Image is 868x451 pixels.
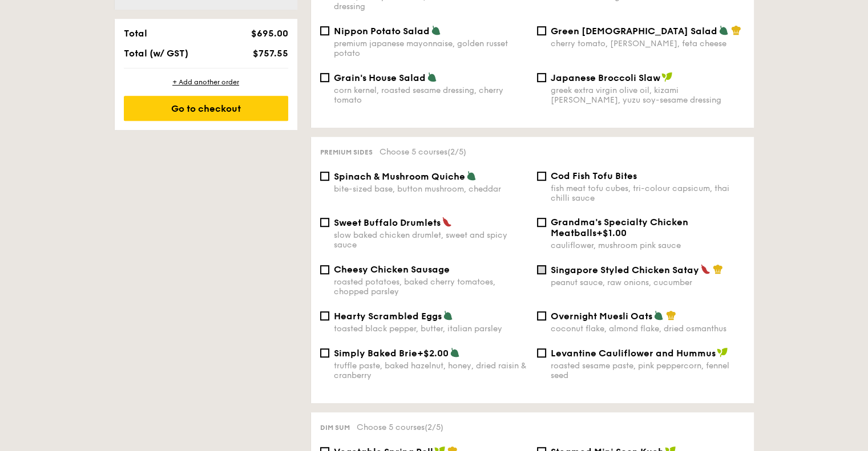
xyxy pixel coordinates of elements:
div: cherry tomato, [PERSON_NAME], feta cheese [551,39,745,48]
span: $695.00 [251,28,288,39]
input: Spinach & Mushroom Quichebite-sized base, button mushroom, cheddar [320,172,329,181]
div: greek extra virgin olive oil, kizami [PERSON_NAME], yuzu soy-sesame dressing [551,86,745,105]
input: Grain's House Saladcorn kernel, roasted sesame dressing, cherry tomato [320,73,329,82]
span: Choose 5 courses [380,147,466,157]
input: Nippon Potato Saladpremium japanese mayonnaise, golden russet potato [320,26,329,35]
input: Sweet Buffalo Drumletsslow baked chicken drumlet, sweet and spicy sauce [320,218,329,227]
input: Japanese Broccoli Slawgreek extra virgin olive oil, kizami [PERSON_NAME], yuzu soy-sesame dressing [537,73,546,82]
span: Green [DEMOGRAPHIC_DATA] Salad [551,26,717,36]
div: coconut flake, almond flake, dried osmanthus [551,324,745,334]
span: Total (w/ GST) [124,48,188,59]
img: icon-chef-hat.a58ddaea.svg [713,264,723,274]
span: Total [124,28,147,39]
div: premium japanese mayonnaise, golden russet potato [334,39,528,58]
input: Simply Baked Brie+$2.00truffle paste, baked hazelnut, honey, dried raisin & cranberry [320,348,329,357]
div: peanut sauce, raw onions, cucumber [551,278,745,287]
img: icon-vegan.f8ff3823.svg [717,347,728,357]
span: Nippon Potato Salad [334,26,430,36]
div: bite-sized base, button mushroom, cheddar [334,184,528,194]
div: + Add another order [124,78,288,87]
img: icon-vegetarian.fe4039eb.svg [427,72,437,82]
div: corn kernel, roasted sesame dressing, cherry tomato [334,86,528,105]
span: Singapore Styled Chicken Satay [551,265,699,275]
img: icon-vegetarian.fe4039eb.svg [466,170,477,181]
span: Grain's House Salad [334,72,426,83]
div: roasted sesame paste, pink peppercorn, fennel seed [551,361,745,380]
div: fish meat tofu cubes, tri-colour capsicum, thai chilli sauce [551,184,745,203]
div: slow baked chicken drumlet, sweet and spicy sauce [334,230,528,250]
input: Hearty Scrambled Eggstoasted black pepper, butter, italian parsley [320,311,329,320]
div: truffle paste, baked hazelnut, honey, dried raisin & cranberry [334,361,528,380]
span: Choose 5 courses [357,422,443,432]
input: Singapore Styled Chicken Sataypeanut sauce, raw onions, cucumber [537,265,546,274]
input: Levantine Cauliflower and Hummusroasted sesame paste, pink peppercorn, fennel seed [537,348,546,357]
span: Sweet Buffalo Drumlets [334,217,441,228]
div: Go to checkout [124,96,288,121]
span: Levantine Cauliflower and Hummus [551,348,716,359]
span: (2/5) [447,147,466,157]
span: Simply Baked Brie [334,348,417,359]
img: icon-chef-hat.a58ddaea.svg [666,310,676,320]
span: $757.55 [252,48,288,59]
img: icon-vegetarian.fe4039eb.svg [443,310,453,320]
img: icon-vegetarian.fe4039eb.svg [431,25,441,35]
span: Cheesy Chicken Sausage [334,264,450,275]
input: Cheesy Chicken Sausageroasted potatoes, baked cherry tomatoes, chopped parsley [320,265,329,274]
input: Green [DEMOGRAPHIC_DATA] Saladcherry tomato, [PERSON_NAME], feta cheese [537,26,546,35]
img: icon-chef-hat.a58ddaea.svg [731,25,741,35]
span: Japanese Broccoli Slaw [551,72,660,83]
span: Hearty Scrambled Eggs [334,311,442,322]
div: cauliflower, mushroom pink sauce [551,241,745,250]
span: Dim sum [320,424,350,432]
img: icon-vegetarian.fe4039eb.svg [450,347,460,357]
input: Grandma's Specialty Chicken Meatballs+$1.00cauliflower, mushroom pink sauce [537,218,546,227]
span: +$1.00 [596,227,627,238]
img: icon-vegetarian.fe4039eb.svg [718,25,729,35]
div: toasted black pepper, butter, italian parsley [334,324,528,334]
input: Cod Fish Tofu Bitesfish meat tofu cubes, tri-colour capsicum, thai chilli sauce [537,172,546,181]
span: (2/5) [425,422,443,432]
span: +$2.00 [417,348,449,359]
span: Spinach & Mushroom Quiche [334,171,465,182]
img: icon-vegetarian.fe4039eb.svg [653,310,664,320]
span: Cod Fish Tofu Bites [551,170,637,181]
span: Premium sides [320,148,373,156]
input: Overnight Muesli Oatscoconut flake, almond flake, dried osmanthus [537,311,546,320]
img: icon-spicy.37a8142b.svg [442,217,452,227]
img: icon-spicy.37a8142b.svg [700,264,710,274]
img: icon-vegan.f8ff3823.svg [661,72,673,82]
span: Grandma's Specialty Chicken Meatballs [551,217,688,238]
div: roasted potatoes, baked cherry tomatoes, chopped parsley [334,277,528,296]
span: Overnight Muesli Oats [551,311,652,322]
